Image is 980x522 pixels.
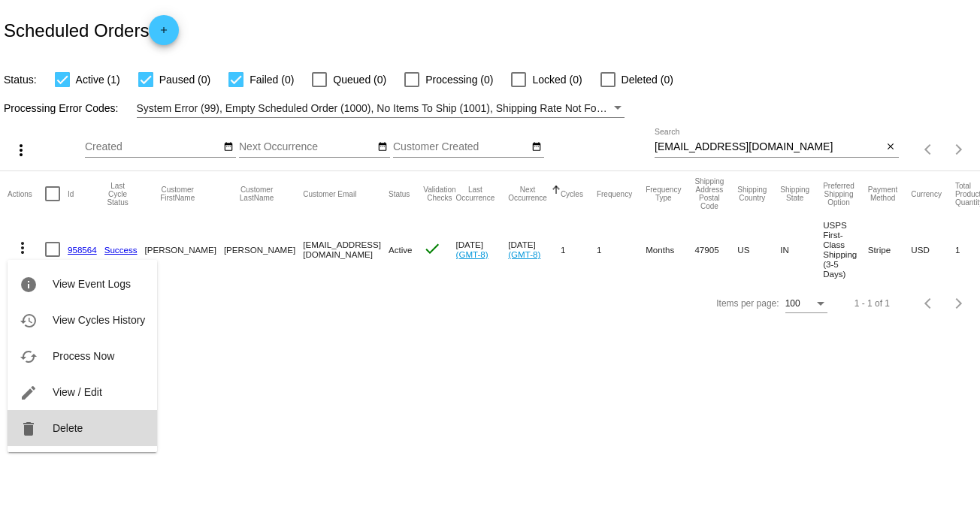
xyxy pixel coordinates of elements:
span: View Cycles History [53,314,145,326]
mat-icon: history [20,312,38,330]
span: Delete [53,422,83,434]
span: Process Now [53,350,114,362]
mat-icon: delete [20,420,38,438]
mat-icon: edit [20,384,38,402]
mat-icon: cached [20,348,38,366]
mat-icon: info [20,276,38,294]
span: View / Edit [53,386,102,398]
span: View Event Logs [53,278,131,290]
